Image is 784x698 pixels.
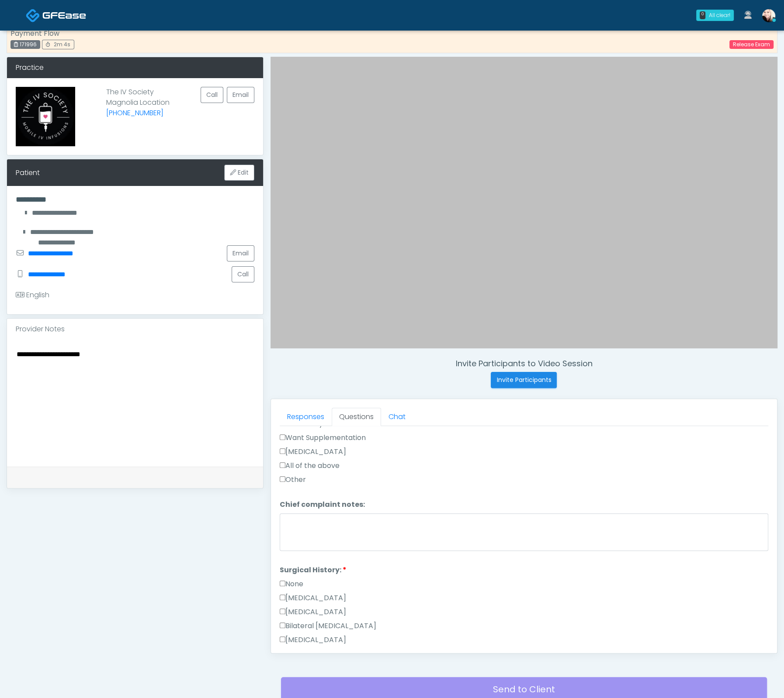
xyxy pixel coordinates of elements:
label: Bilateral [MEDICAL_DATA] [280,621,376,631]
div: English [16,290,49,300]
input: None [280,581,285,586]
img: Cynthia Petersen [762,9,775,22]
label: [MEDICAL_DATA] [280,593,346,603]
a: [PHONE_NUMBER] [106,108,163,118]
a: Responses [280,408,332,426]
div: 171996 [10,40,40,49]
label: [MEDICAL_DATA] [280,635,346,645]
img: Provider image [16,87,75,146]
label: [MEDICAL_DATA] [280,607,346,617]
div: Provider Notes [7,319,263,340]
label: Other [280,475,306,485]
h4: Invite Participants to Video Session [271,359,777,368]
input: Bilateral [MEDICAL_DATA] [280,622,285,628]
div: 0 [700,11,705,19]
label: Surgical History: [280,565,347,575]
a: Docovia [26,1,86,29]
button: Edit [224,165,254,181]
a: Release Exam [729,40,774,49]
label: Want Supplementation [280,433,366,443]
label: [MEDICAL_DATA] [280,447,346,457]
button: Invite Participants [491,372,557,388]
img: Docovia [26,8,40,23]
input: Other [280,476,285,482]
input: [MEDICAL_DATA] [280,448,285,454]
div: Patient [16,168,40,178]
button: Call [232,266,254,282]
label: None [280,579,303,589]
div: All clear! [709,11,730,19]
label: All of the above [280,461,340,471]
input: All of the above [280,462,285,468]
label: Chief complaint notes: [280,499,365,510]
a: Email [227,245,254,261]
strong: Payment Flow [10,28,59,38]
button: Open LiveChat chat widget [7,3,33,30]
input: [MEDICAL_DATA] [280,595,285,600]
input: Want Supplementation [280,434,285,440]
input: [MEDICAL_DATA] [280,636,285,642]
a: Chat [381,408,413,426]
div: Practice [7,57,263,78]
a: Questions [332,408,381,426]
button: Call [201,87,223,103]
img: Docovia [42,11,86,20]
input: [MEDICAL_DATA] [280,609,285,614]
a: Email [227,87,254,103]
a: 0 All clear! [691,6,739,24]
span: 2m 4s [54,41,70,48]
p: The IV Society Magnolia Location [106,87,170,139]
